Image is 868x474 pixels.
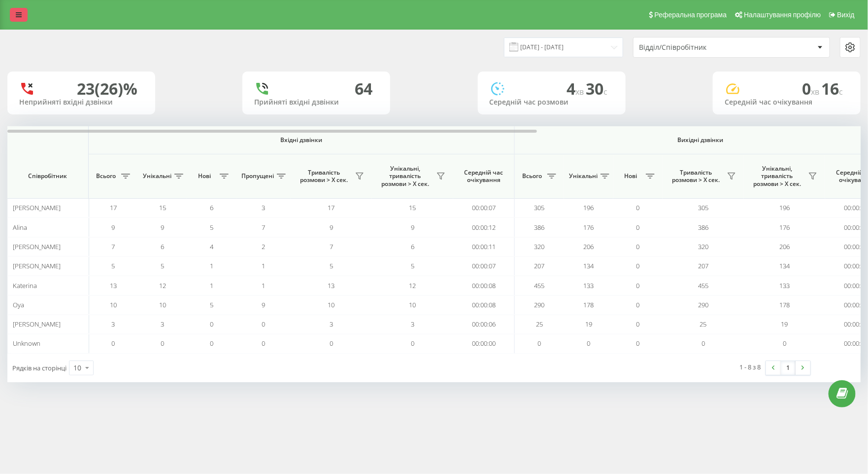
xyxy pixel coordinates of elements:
[112,320,115,328] span: 3
[567,78,586,99] span: 4
[779,281,790,290] span: 133
[262,320,266,328] span: 0
[114,136,489,144] span: Вхідні дзвінки
[490,98,614,107] div: Середній час розмови
[262,261,266,270] span: 1
[453,276,515,295] td: 00:00:08
[700,320,707,328] span: 25
[110,300,117,309] span: 10
[569,172,598,180] span: Унікальні
[779,261,790,270] span: 134
[698,242,708,251] span: 320
[112,261,115,270] span: 5
[453,237,515,256] td: 00:00:11
[411,339,414,348] span: 0
[453,334,515,353] td: 00:00:00
[210,223,214,232] span: 5
[584,281,594,290] span: 133
[411,223,414,232] span: 9
[839,86,843,97] span: c
[13,300,24,309] span: Oya
[461,169,507,184] span: Середній час очікування
[411,261,414,270] span: 5
[254,98,378,107] div: Прийняті вхідні дзвінки
[16,172,80,180] span: Співробітник
[262,203,266,212] span: 3
[698,261,708,270] span: 207
[821,78,843,99] span: 16
[409,203,416,212] span: 15
[740,362,761,372] div: 1 - 8 з 8
[701,339,705,348] span: 0
[328,300,335,309] span: 10
[698,281,708,290] span: 455
[781,361,796,375] a: 1
[636,242,640,251] span: 0
[13,339,40,348] span: Unknown
[210,320,214,328] span: 0
[161,223,165,232] span: 9
[779,203,790,212] span: 196
[781,320,788,328] span: 19
[584,261,594,270] span: 134
[802,78,821,99] span: 0
[453,295,515,315] td: 00:00:08
[411,320,414,328] span: 3
[636,281,640,290] span: 0
[73,363,81,373] div: 10
[534,261,545,270] span: 207
[586,78,608,99] span: 30
[409,281,416,290] span: 12
[377,165,434,188] span: Унікальні, тривалість розмови > Х сек.
[262,223,266,232] span: 7
[636,203,640,212] span: 0
[328,203,335,212] span: 17
[110,281,117,290] span: 13
[636,300,640,309] span: 0
[534,242,545,251] span: 320
[534,300,545,309] span: 290
[585,320,592,328] span: 19
[330,242,333,251] span: 7
[534,281,545,290] span: 455
[296,169,352,184] span: Тривалість розмови > Х сек.
[210,281,214,290] span: 1
[411,242,414,251] span: 6
[355,79,372,98] div: 64
[19,98,143,107] div: Неприйняті вхідні дзвінки
[161,242,165,251] span: 6
[584,300,594,309] span: 178
[783,339,786,348] span: 0
[330,261,333,270] span: 5
[192,172,217,180] span: Нові
[112,339,115,348] span: 0
[837,11,855,19] span: Вихід
[779,223,790,232] span: 176
[161,261,165,270] span: 5
[744,11,821,19] span: Налаштування профілю
[262,281,266,290] span: 1
[618,172,643,180] span: Нові
[639,43,757,52] div: Відділ/Співробітник
[453,315,515,334] td: 00:00:06
[453,198,515,218] td: 00:00:07
[636,339,640,348] span: 0
[328,281,335,290] span: 13
[210,261,214,270] span: 1
[534,223,545,232] span: 386
[13,281,37,290] span: Katerina
[453,256,515,276] td: 00:00:07
[241,172,274,180] span: Пропущені
[538,136,864,144] span: Вихідні дзвінки
[77,79,137,98] div: 23 (26)%
[584,223,594,232] span: 176
[655,11,727,19] span: Реферальна програма
[604,86,608,97] span: c
[161,320,165,328] span: 3
[698,300,708,309] span: 290
[210,242,214,251] span: 4
[811,86,821,97] span: хв
[262,339,266,348] span: 0
[161,339,165,348] span: 0
[262,300,266,309] span: 9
